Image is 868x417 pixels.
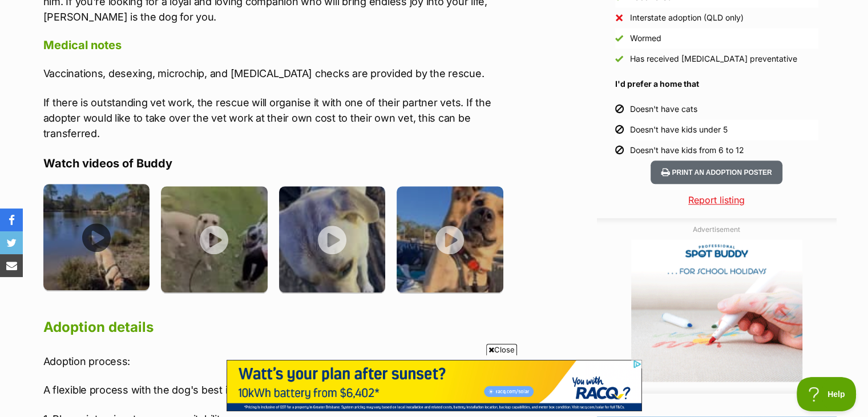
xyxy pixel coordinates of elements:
div: Wormed [630,33,661,44]
h4: I'd prefer a home that [615,78,818,90]
img: vtqzg9uvusoz3kpriz3s.jpg [279,186,386,293]
span: Close [486,344,517,355]
p: Adoption process: [43,354,515,369]
iframe: Help Scout Beacon - Open [797,377,857,411]
img: xuijknlt7myuyulohk7b.jpg [43,184,150,291]
a: Report listing [597,193,837,207]
h4: Medical notes [43,38,515,53]
h4: Watch videos of Buddy [43,156,515,171]
h2: Adoption details [43,315,515,340]
div: Interstate adoption (QLD only) [630,12,744,23]
div: Doesn't have kids from 6 to 12 [630,145,744,156]
p: Vaccinations, desexing, microchip, and [MEDICAL_DATA] checks are provided by the rescue. [43,66,515,81]
img: gk6qzanntzogjmdied0r.jpg [161,186,268,293]
div: Doesn't have kids under 5 [630,124,728,135]
p: If there is outstanding vet work, the rescue will organise it with one of their partner vets. If ... [43,95,515,141]
iframe: Advertisement [227,360,642,411]
img: Yes [615,55,623,63]
div: Doesn't have cats [630,103,697,115]
iframe: Advertisement [631,239,802,382]
div: Has received [MEDICAL_DATA] preventative [630,53,797,65]
img: Yes [615,34,623,42]
img: No [615,14,623,22]
div: Advertisement [597,218,837,394]
button: Print an adoption poster [651,161,782,184]
img: crprmz53fe8hkssi08tv.jpg [397,186,503,293]
p: A flexible process with the dog's best interest in mind always. [43,382,515,398]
